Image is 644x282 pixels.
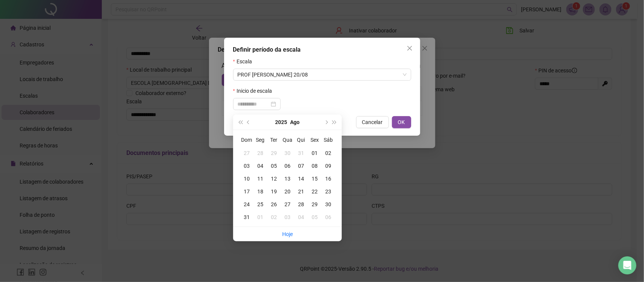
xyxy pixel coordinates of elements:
td: 2025-07-27 [240,147,254,159]
th: Ter [267,133,281,147]
span: OK [398,118,405,126]
div: 03 [240,162,254,170]
td: 2025-08-04 [254,159,267,172]
td: 2025-08-21 [294,185,308,198]
div: 28 [254,149,267,157]
td: 2025-08-27 [281,198,294,211]
div: 12 [267,175,281,183]
div: 02 [321,149,335,157]
td: 2025-08-07 [294,159,308,172]
button: prev-year [244,115,253,130]
td: 2025-08-17 [240,185,254,198]
div: 01 [308,149,321,157]
button: month panel [290,115,300,130]
td: 2025-08-02 [321,147,335,159]
td: 2025-08-08 [308,159,321,172]
td: 2025-09-02 [267,211,281,224]
div: Definir período da escala [233,45,411,54]
th: Sáb [321,133,335,147]
td: 2025-07-30 [281,147,294,159]
td: 2025-07-29 [267,147,281,159]
td: 2025-07-28 [254,147,267,159]
div: 31 [240,213,254,221]
div: 27 [281,200,294,208]
div: 27 [240,149,254,157]
div: 09 [321,162,335,170]
div: 20 [281,187,294,196]
td: 2025-09-06 [321,211,335,224]
div: 22 [308,187,321,196]
th: Seg [254,133,267,147]
a: Hoje [282,231,293,237]
div: 04 [294,213,308,221]
div: 16 [321,175,335,183]
td: 2025-08-13 [281,172,294,185]
div: 28 [294,200,308,208]
td: 2025-08-28 [294,198,308,211]
td: 2025-09-03 [281,211,294,224]
div: 15 [308,175,321,183]
td: 2025-08-26 [267,198,281,211]
div: 29 [267,149,281,157]
div: 05 [308,213,321,221]
div: 11 [254,175,267,183]
div: 25 [254,200,267,208]
div: 13 [281,175,294,183]
button: super-next-year [330,115,339,130]
div: 05 [267,162,281,170]
td: 2025-08-15 [308,172,321,185]
th: Sex [308,133,321,147]
th: Qui [294,133,308,147]
span: Cancelar [362,118,383,126]
div: 14 [294,175,308,183]
button: Cancelar [356,116,389,128]
td: 2025-08-05 [267,159,281,172]
div: 06 [281,162,294,170]
td: 2025-08-06 [281,159,294,172]
td: 2025-08-03 [240,159,254,172]
td: 2025-08-12 [267,172,281,185]
div: 31 [294,149,308,157]
th: Dom [240,133,254,147]
td: 2025-08-09 [321,159,335,172]
div: 30 [321,200,335,208]
td: 2025-08-01 [308,147,321,159]
td: 2025-08-11 [254,172,267,185]
td: 2025-08-16 [321,172,335,185]
button: OK [392,116,411,128]
td: 2025-08-31 [240,211,254,224]
div: 10 [240,175,254,183]
td: 2025-09-05 [308,211,321,224]
td: 2025-08-23 [321,185,335,198]
th: Qua [281,133,294,147]
button: next-year [322,115,330,130]
div: 19 [267,187,281,196]
span: close [407,45,413,51]
div: 17 [240,187,254,196]
td: 2025-08-20 [281,185,294,198]
td: 2025-09-01 [254,211,267,224]
label: Inicio de escala [233,87,277,95]
td: 2025-08-29 [308,198,321,211]
div: 21 [294,187,308,196]
div: 18 [254,187,267,196]
td: 2025-08-24 [240,198,254,211]
button: year panel [275,115,287,130]
div: 24 [240,200,254,208]
td: 2025-08-30 [321,198,335,211]
div: 04 [254,162,267,170]
label: Escala [233,57,257,66]
div: 29 [308,200,321,208]
div: 07 [294,162,308,170]
div: 30 [281,149,294,157]
div: 06 [321,213,335,221]
div: 26 [267,200,281,208]
div: 08 [308,162,321,170]
td: 2025-08-19 [267,185,281,198]
div: 03 [281,213,294,221]
button: super-prev-year [236,115,244,130]
span: PROF ISABELA 20/08 [238,69,407,80]
td: 2025-08-25 [254,198,267,211]
td: 2025-08-14 [294,172,308,185]
div: 23 [321,187,335,196]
